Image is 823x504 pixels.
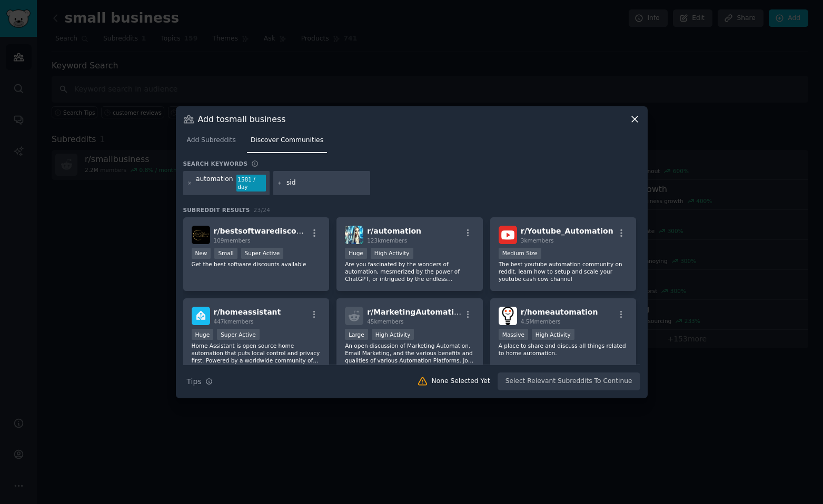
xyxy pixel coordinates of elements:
p: Get the best software discounts available [192,260,321,268]
span: Subreddit Results [183,206,250,214]
div: Large [345,329,368,340]
a: Add Subreddits [183,132,240,154]
span: r/ Youtube_Automation [521,227,613,235]
div: Super Active [217,329,260,340]
span: r/ MarketingAutomation [367,308,464,316]
img: homeassistant [192,307,210,325]
div: Huge [192,329,214,340]
span: 123k members [367,237,407,244]
a: Discover Communities [247,132,327,154]
p: An open discussion of Marketing Automation, Email Marketing, and the various benefits and qualiti... [345,342,474,364]
span: r/ homeassistant [214,308,281,316]
span: Add Subreddits [187,136,236,145]
span: 447k members [214,318,254,325]
span: 4.5M members [521,318,561,325]
div: New [192,248,211,259]
p: Home Assistant is open source home automation that puts local control and privacy first. Powered ... [192,342,321,364]
div: automation [196,175,233,191]
span: 23 / 24 [254,207,271,213]
div: Massive [499,329,528,340]
p: The best youtube automation community on reddit. learn how to setup and scale your youtube cash c... [499,260,628,283]
span: r/ homeautomation [521,308,598,316]
img: automation [345,226,363,244]
button: Tips [183,372,216,391]
div: None Selected Yet [432,377,490,386]
span: 109 members [214,237,251,244]
div: Super Active [241,248,284,259]
img: bestsoftwarediscounts [192,226,210,244]
img: Youtube_Automation [499,226,517,244]
span: r/ automation [367,227,421,235]
span: 45k members [367,318,403,325]
div: Huge [345,248,367,259]
div: High Activity [371,248,413,259]
h3: Search keywords [183,160,248,167]
input: New Keyword [286,178,366,188]
h3: Add to small business [198,114,286,125]
div: High Activity [532,329,574,340]
div: Small [214,248,237,259]
p: A place to share and discuss all things related to home automation. [499,342,628,357]
div: Medium Size [499,248,541,259]
span: 3k members [521,237,554,244]
p: Are you fascinated by the wonders of automation, mesmerized by the power of ChatGPT, or intrigued... [345,260,474,283]
img: homeautomation [499,307,517,325]
span: Tips [187,376,202,387]
div: High Activity [372,329,414,340]
div: 1581 / day [236,175,266,191]
span: Discover Communities [251,136,323,145]
span: r/ bestsoftwarediscounts [214,227,315,235]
